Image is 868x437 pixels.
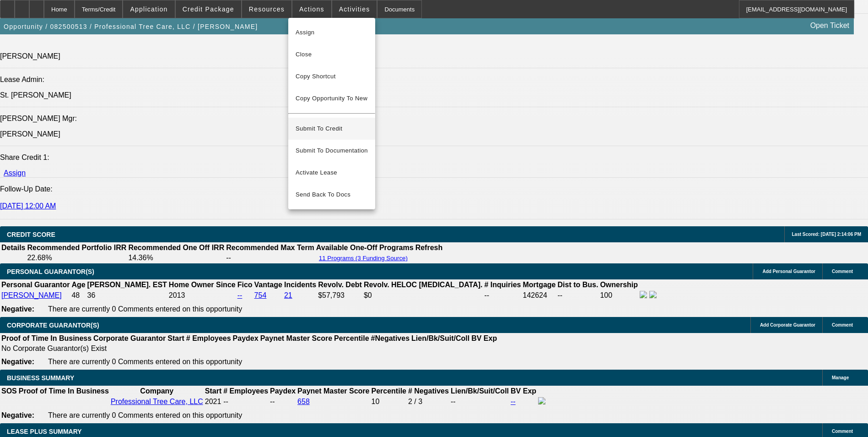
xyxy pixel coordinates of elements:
span: Send Back To Docs [296,189,368,200]
span: Assign [296,27,368,38]
span: Copy Opportunity To New [296,95,367,102]
span: Close [296,49,368,60]
span: Submit To Documentation [296,145,368,156]
span: Activate Lease [296,167,368,178]
span: Copy Shortcut [296,71,368,82]
span: Submit To Credit [296,123,368,134]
